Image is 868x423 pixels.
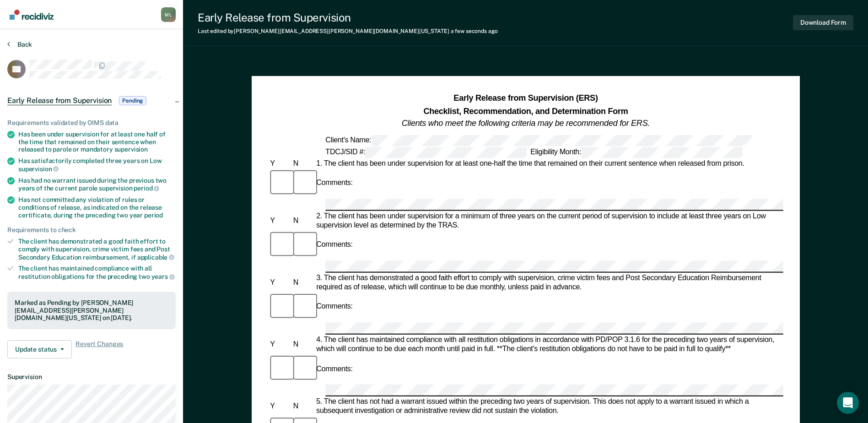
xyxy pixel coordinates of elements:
[144,211,163,219] span: period
[7,119,176,127] div: Requirements validated by OIMS data
[268,278,291,287] div: Y
[75,340,123,358] span: Revert Changes
[18,130,176,153] div: Has been under supervision for at least one half of the time that remained on their sentence when...
[323,135,753,146] div: Client's Name:
[291,402,314,412] div: N
[134,184,159,192] span: period
[198,28,498,34] div: Last edited by [PERSON_NAME][EMAIL_ADDRESS][PERSON_NAME][DOMAIN_NAME][US_STATE]
[114,146,148,153] span: supervision
[15,299,168,322] div: Marked as Pending by [PERSON_NAME][EMAIL_ADDRESS][PERSON_NAME][DOMAIN_NAME][US_STATE] on [DATE].
[7,96,112,105] span: Early Release from Supervision
[323,146,528,157] div: TDCJ/SID #:
[137,254,174,261] span: applicable
[18,157,176,173] div: Has satisfactorily completed three years on Low
[10,10,54,20] img: Recidiviz
[268,402,291,412] div: Y
[314,179,355,188] div: Comments:
[291,340,314,349] div: N
[119,96,146,105] span: Pending
[314,336,783,354] div: 4. The client has maintained compliance with all restitution obligations in accordance with PD/PO...
[18,165,59,173] span: supervision
[7,40,32,49] button: Back
[314,241,355,250] div: Comments:
[198,11,498,24] div: Early Release from Supervision
[151,273,175,280] span: years
[291,159,314,168] div: N
[268,340,291,349] div: Y
[793,15,853,30] button: Download Form
[161,7,176,22] button: Profile dropdown button
[291,216,314,225] div: N
[423,106,628,115] strong: Checklist, Recommendation, and Determination Form
[402,119,650,128] em: Clients who meet the following criteria may be recommended for ERS.
[18,265,176,280] div: The client has maintained compliance with all restitution obligations for the preceding two
[451,28,498,34] span: a few seconds ago
[314,398,783,416] div: 5. The client has not had a warrant issued within the preceding two years of supervision. This do...
[314,274,783,292] div: 3. The client has demonstrated a good faith effort to comply with supervision, crime victim fees ...
[18,196,176,219] div: Has not committed any violation of rules or conditions of release, as indicated on the release ce...
[268,216,291,225] div: Y
[291,278,314,287] div: N
[837,392,859,414] div: Open Intercom Messenger
[314,303,355,312] div: Comments:
[161,7,176,22] div: M L
[314,159,783,168] div: 1. The client has been under supervision for at least one-half the time that remained on their cu...
[18,238,176,261] div: The client has demonstrated a good faith effort to comply with supervision, crime victim fees and...
[7,226,176,234] div: Requirements to check
[268,159,291,168] div: Y
[314,365,355,374] div: Comments:
[7,340,72,358] button: Update status
[314,211,783,230] div: 2. The client has been under supervision for a minimum of three years on the current period of su...
[18,177,176,192] div: Has had no warrant issued during the previous two years of the current parole supervision
[528,146,744,157] div: Eligibility Month:
[453,94,598,103] strong: Early Release from Supervision (ERS)
[7,373,176,381] dt: Supervision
